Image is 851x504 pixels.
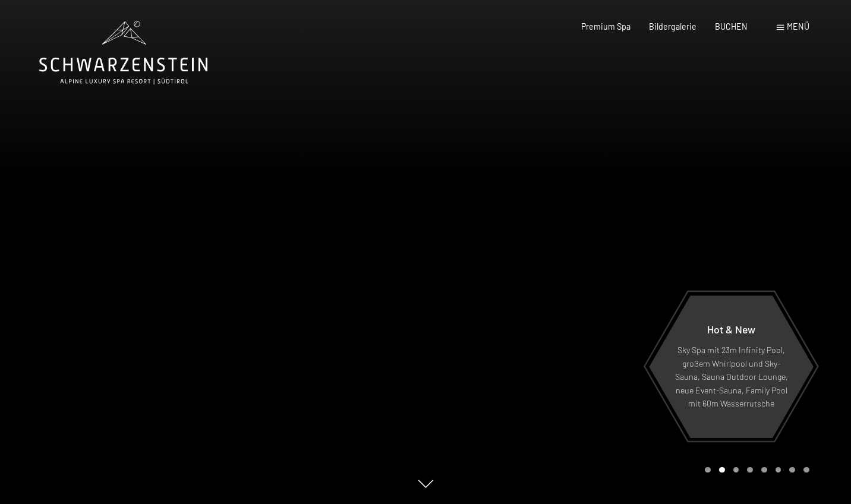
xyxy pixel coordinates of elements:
[701,467,809,473] div: Carousel Pagination
[761,467,767,473] div: Carousel Page 5
[649,21,696,31] a: Bildergalerie
[675,344,788,411] p: Sky Spa mit 23m Infinity Pool, großem Whirlpool und Sky-Sauna, Sauna Outdoor Lounge, neue Event-S...
[707,323,755,336] span: Hot & New
[747,467,753,473] div: Carousel Page 4
[719,467,725,473] div: Carousel Page 2 (Current Slide)
[715,21,748,31] a: BUCHEN
[776,467,781,473] div: Carousel Page 6
[787,21,809,31] span: Menü
[581,21,631,31] a: Premium Spa
[803,467,809,473] div: Carousel Page 8
[705,467,711,473] div: Carousel Page 1
[648,295,814,439] a: Hot & New Sky Spa mit 23m Infinity Pool, großem Whirlpool und Sky-Sauna, Sauna Outdoor Lounge, ne...
[733,467,739,473] div: Carousel Page 3
[789,467,795,473] div: Carousel Page 7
